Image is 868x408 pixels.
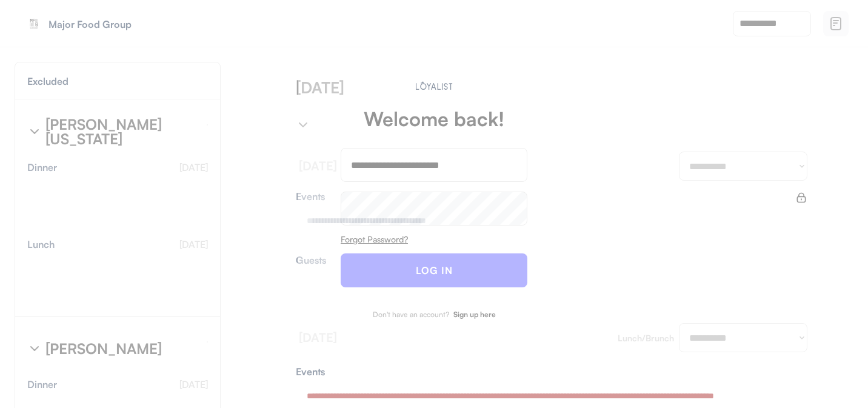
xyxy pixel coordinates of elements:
div: Welcome back! [364,109,504,129]
div: Don't have an account? [373,311,449,318]
button: LOG IN [341,253,527,287]
u: Forgot Password? [341,234,408,244]
strong: Sign up here [453,310,496,319]
img: Main.svg [413,81,455,90]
